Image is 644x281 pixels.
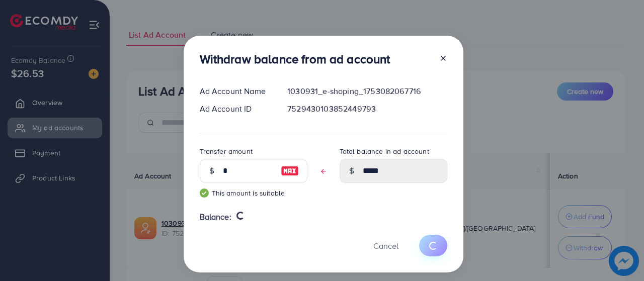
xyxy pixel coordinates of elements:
label: Transfer amount [200,146,253,156]
button: Cancel [361,235,411,256]
span: Cancel [373,240,398,251]
img: image [281,165,299,177]
div: Ad Account Name [192,85,280,97]
img: guide [200,189,209,198]
small: This amount is suitable [200,188,307,198]
div: 7529430103852449793 [279,103,455,115]
div: 1030931_e-shoping_1753082067716 [279,85,455,97]
label: Total balance in ad account [340,146,429,156]
h3: Withdraw balance from ad account [200,52,390,66]
span: Balance: [200,211,231,223]
div: Ad Account ID [192,103,280,115]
